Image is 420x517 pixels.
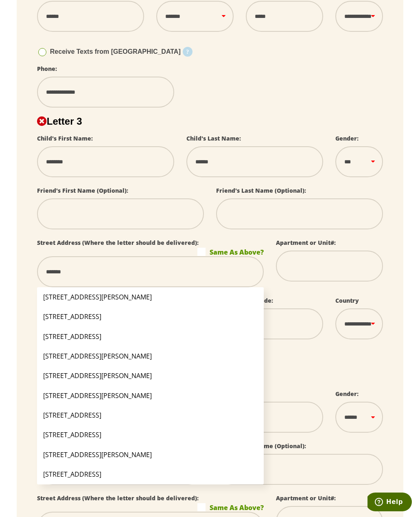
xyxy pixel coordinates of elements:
h2: Letter 3 [37,116,383,127]
li: [STREET_ADDRESS][PERSON_NAME] [37,287,264,307]
li: [STREET_ADDRESS] [37,464,264,484]
label: Same As Above? [197,503,264,511]
label: Same As Above? [197,248,264,256]
li: [STREET_ADDRESS] [37,425,264,444]
label: Street Address (Where the letter should be delivered): [37,239,199,246]
li: [STREET_ADDRESS] [37,307,264,326]
label: Phone: [37,65,57,73]
label: Apartment or Unit#: [276,494,336,502]
label: Friend's Last Name (Optional): [216,187,306,194]
span: Receive Texts from [GEOGRAPHIC_DATA] [50,48,181,55]
li: [STREET_ADDRESS][PERSON_NAME] [37,346,264,366]
label: Gender: [335,390,359,398]
label: Child's First Name: [37,134,93,142]
label: Country [335,297,359,304]
li: [STREET_ADDRESS] [37,327,264,346]
li: [STREET_ADDRESS][PERSON_NAME] [37,445,264,464]
label: Friend's First Name (Optional): [37,187,128,194]
label: Child's Last Name: [186,134,241,142]
label: Gender: [335,134,359,142]
label: Street Address (Where the letter should be delivered): [37,494,199,502]
label: Apartment or Unit#: [276,239,336,246]
li: [STREET_ADDRESS] [37,405,264,425]
iframe: Opens a widget where you can find more information [367,493,412,513]
li: [STREET_ADDRESS][PERSON_NAME] [37,386,264,405]
li: [STREET_ADDRESS][PERSON_NAME] [37,366,264,385]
